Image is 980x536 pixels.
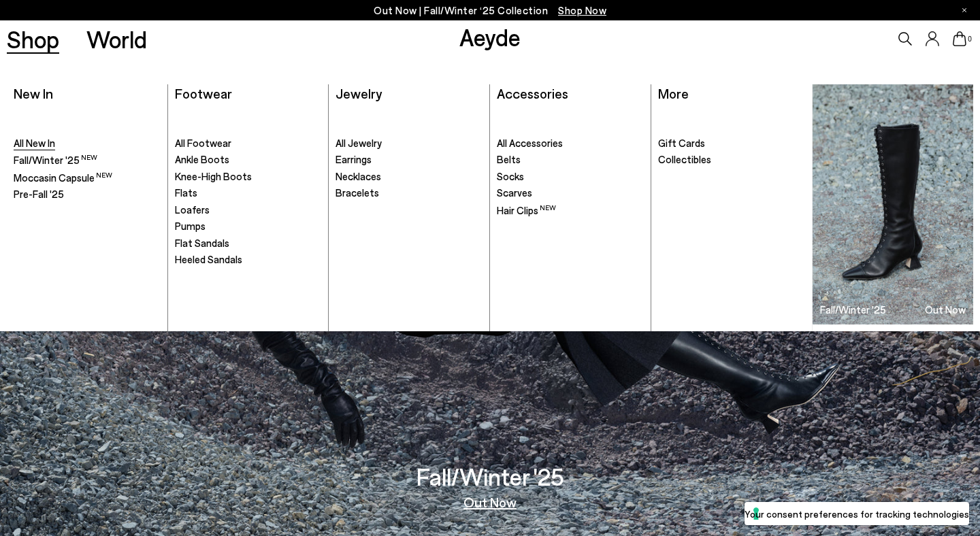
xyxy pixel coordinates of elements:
span: Necklaces [336,170,381,182]
a: All Accessories [497,137,644,150]
span: Collectibles [658,153,711,165]
span: Navigate to /collections/new-in [558,4,606,16]
span: Socks [497,170,524,182]
span: Fall/Winter '25 [14,154,97,166]
label: Your consent preferences for tracking technologies [745,507,969,521]
span: Knee-High Boots [175,170,252,182]
span: Belts [497,153,521,165]
a: All Jewelry [336,137,483,150]
a: Knee-High Boots [175,170,322,184]
span: 0 [966,35,973,43]
a: All Footwear [175,137,322,150]
span: Pre-Fall '25 [14,188,64,200]
p: Out Now | Fall/Winter ‘25 Collection [374,2,606,19]
span: Bracelets [336,186,379,199]
a: Shop [7,27,59,51]
span: Earrings [336,153,372,165]
a: Scarves [497,186,644,200]
a: Pre-Fall '25 [14,188,161,201]
span: Moccasin Capsule [14,171,112,184]
a: New In [14,85,53,101]
span: All Accessories [497,137,563,149]
h3: Fall/Winter '25 [416,465,564,488]
span: Ankle Boots [175,153,229,165]
a: 0 [953,31,966,46]
a: More [658,85,689,101]
span: Flats [175,186,197,199]
a: Collectibles [658,153,806,167]
a: Gift Cards [658,137,806,150]
a: Moccasin Capsule [14,171,161,185]
span: All New In [14,137,55,149]
a: Pumps [175,220,322,233]
a: Bracelets [336,186,483,200]
img: Group_1295_900x.jpg [813,84,973,324]
a: Earrings [336,153,483,167]
span: Pumps [175,220,206,232]
a: Hair Clips [497,203,644,218]
h3: Fall/Winter '25 [820,305,886,315]
span: All Jewelry [336,137,382,149]
a: All New In [14,137,161,150]
a: Out Now [463,495,517,509]
a: Aeyde [459,22,521,51]
a: Socks [497,170,644,184]
a: Ankle Boots [175,153,322,167]
a: Footwear [175,85,232,101]
a: Flats [175,186,322,200]
a: Belts [497,153,644,167]
span: Gift Cards [658,137,705,149]
a: World [86,27,147,51]
a: Jewelry [336,85,382,101]
a: Accessories [497,85,568,101]
span: All Footwear [175,137,231,149]
span: Flat Sandals [175,237,229,249]
a: Fall/Winter '25 Out Now [813,84,973,324]
span: Scarves [497,186,532,199]
h3: Out Now [925,305,966,315]
a: Flat Sandals [175,237,322,250]
a: Necklaces [336,170,483,184]
span: Hair Clips [497,204,556,216]
span: Heeled Sandals [175,253,242,265]
span: Loafers [175,203,210,216]
a: Heeled Sandals [175,253,322,267]
a: Loafers [175,203,322,217]
button: Your consent preferences for tracking technologies [745,502,969,525]
a: Fall/Winter '25 [14,153,161,167]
